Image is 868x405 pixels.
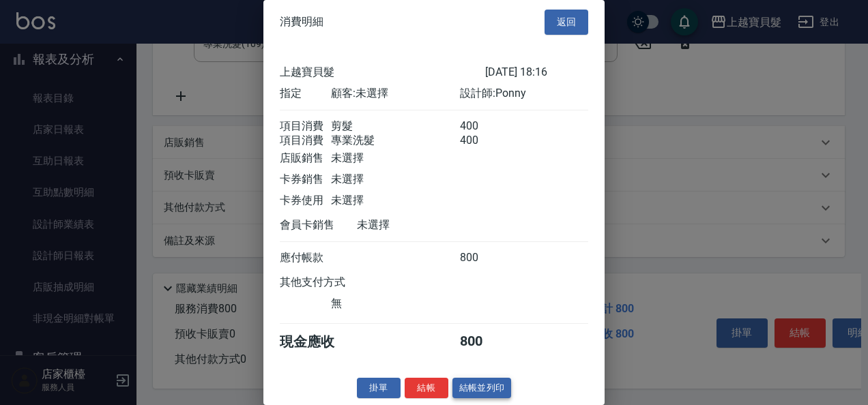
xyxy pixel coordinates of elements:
[460,134,511,148] div: 400
[280,333,357,351] div: 現金應收
[280,218,357,232] div: 會員卡銷售
[280,251,331,265] div: 應付帳款
[331,297,459,311] div: 無
[280,172,331,187] div: 卡券銷售
[280,87,331,101] div: 指定
[485,65,588,80] div: [DATE] 18:16
[280,119,331,134] div: 項目消費
[280,15,323,29] span: 消費明細
[331,194,459,208] div: 未選擇
[405,378,448,399] button: 結帳
[357,218,485,232] div: 未選擇
[280,151,331,166] div: 店販銷售
[280,194,331,208] div: 卡券使用
[331,87,459,101] div: 顧客: 未選擇
[331,151,459,166] div: 未選擇
[452,378,512,399] button: 結帳並列印
[545,10,588,35] button: 返回
[331,134,459,148] div: 專業洗髮
[460,87,588,101] div: 設計師: Ponny
[331,172,459,187] div: 未選擇
[331,119,459,134] div: 剪髮
[280,65,485,80] div: 上越寶貝髮
[460,333,511,351] div: 800
[280,275,383,290] div: 其他支付方式
[280,134,331,148] div: 項目消費
[460,251,511,265] div: 800
[357,378,401,399] button: 掛單
[460,119,511,134] div: 400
